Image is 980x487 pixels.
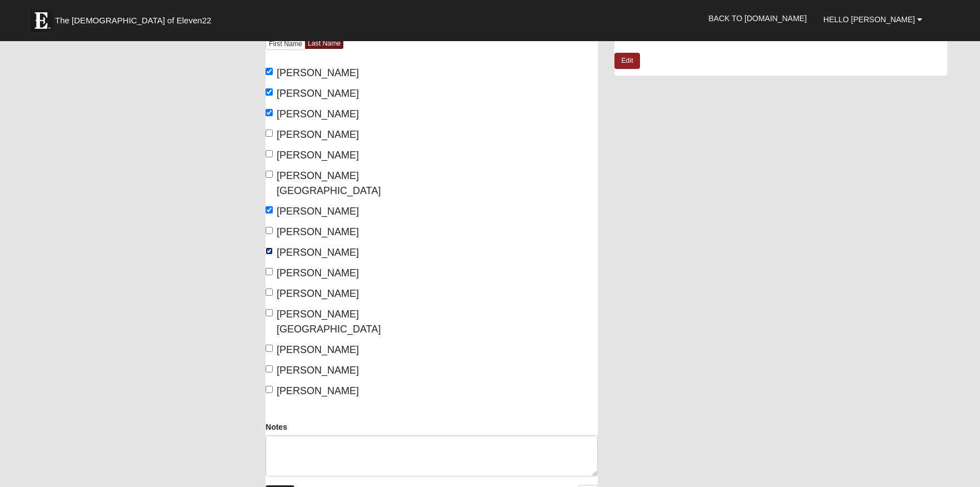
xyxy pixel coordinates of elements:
span: The [DEMOGRAPHIC_DATA] of Eleven22 [55,15,211,26]
input: [PERSON_NAME] [266,206,273,213]
span: [PERSON_NAME] [277,206,359,217]
a: Edit [614,53,639,69]
span: Hello [PERSON_NAME] [823,15,915,24]
span: [PERSON_NAME] [277,344,359,355]
input: [PERSON_NAME] [266,386,273,393]
span: [PERSON_NAME] [277,226,359,237]
span: [PERSON_NAME] [277,129,359,140]
input: [PERSON_NAME] [266,227,273,234]
input: [PERSON_NAME][GEOGRAPHIC_DATA] [266,171,273,178]
input: [PERSON_NAME] [266,365,273,372]
span: [PERSON_NAME] [277,365,359,376]
a: First Name [266,38,306,50]
span: [PERSON_NAME][GEOGRAPHIC_DATA] [277,170,381,196]
input: [PERSON_NAME] [266,68,273,75]
span: [PERSON_NAME] [277,288,359,299]
span: [PERSON_NAME] [277,88,359,99]
a: Back to [DOMAIN_NAME] [700,4,815,32]
input: [PERSON_NAME] [266,109,273,116]
input: [PERSON_NAME] [266,289,273,296]
a: Hello [PERSON_NAME] [815,6,931,33]
span: [PERSON_NAME] [277,267,359,279]
label: Notes [266,421,287,433]
a: The [DEMOGRAPHIC_DATA] of Eleven22 [24,4,247,32]
input: [PERSON_NAME] [266,345,273,352]
span: [PERSON_NAME] [277,67,359,78]
span: [PERSON_NAME] [277,108,359,120]
a: Last Name [305,38,343,49]
input: [PERSON_NAME] [266,268,273,275]
input: [PERSON_NAME] [266,130,273,137]
input: [PERSON_NAME] [266,88,273,96]
span: [PERSON_NAME] [277,150,359,161]
span: [PERSON_NAME] [277,247,359,258]
img: Eleven22 logo [30,9,52,32]
span: [PERSON_NAME][GEOGRAPHIC_DATA] [277,309,381,335]
input: [PERSON_NAME] [266,247,273,255]
input: [PERSON_NAME][GEOGRAPHIC_DATA] [266,309,273,316]
span: [PERSON_NAME] [277,385,359,396]
input: [PERSON_NAME] [266,150,273,157]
